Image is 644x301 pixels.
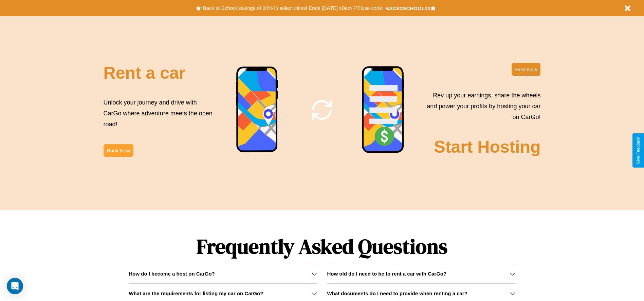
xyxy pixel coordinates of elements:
[385,5,430,11] b: BACK2SCHOOL20
[104,97,215,130] p: Unlock your journey and drive with CarGo where adventure meets the open road!
[362,66,405,154] img: phone
[327,271,447,277] h3: How old do I need to be to rent a car with CarGo?
[636,137,641,164] div: Give Feedback
[434,137,541,157] h2: Start Hosting
[7,278,23,294] div: Open Intercom Messenger
[129,290,263,296] h3: What are the requirements for listing my car on CarGo?
[423,90,540,123] p: Rev up your earnings, share the wheels and power your profits by hosting your car on CarGo!
[512,63,540,76] button: Host Now
[327,290,467,296] h3: What documents do I need to provide when renting a car?
[104,63,186,83] h2: Rent a car
[201,3,385,13] button: Back to School savings of 20% in select cities! Ends [DATE] 10am PT.Use code:
[129,229,515,264] h1: Frequently Asked Questions
[129,271,215,277] h3: How do I become a host on CarGo?
[104,144,133,157] button: Book Now
[236,66,279,153] img: phone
